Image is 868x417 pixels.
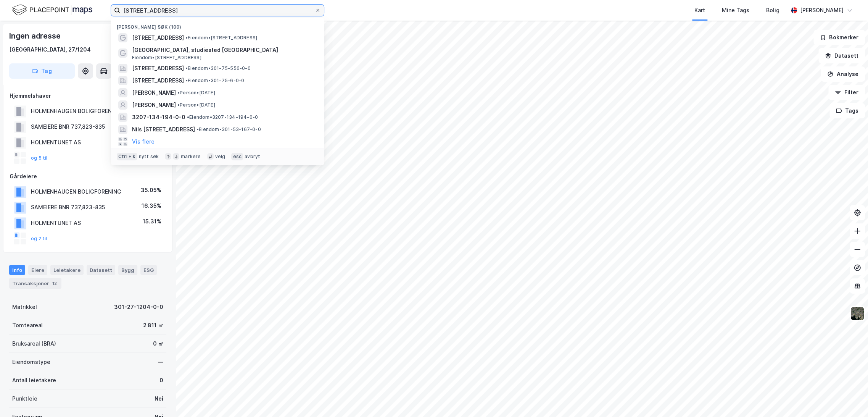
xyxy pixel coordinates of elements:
div: Punktleie [12,394,37,403]
div: Kart [694,6,705,15]
div: Gårdeiere [10,172,166,181]
div: Hjemmelshaver [10,91,166,100]
span: • [185,78,188,83]
div: Ctrl + k [117,153,137,160]
div: Nei [155,394,163,403]
div: HOLMENTUNET AS [31,218,81,228]
div: ESG [140,265,157,275]
iframe: Chat Widget [830,380,868,417]
div: [PERSON_NAME] søk (100) [111,18,324,32]
div: Datasett [87,265,115,275]
span: Person • [DATE] [177,102,215,108]
div: velg [215,154,225,160]
span: Eiendom • 301-75-6-0-0 [185,78,244,84]
span: [PERSON_NAME] [132,100,176,110]
span: • [177,102,180,108]
div: [PERSON_NAME] [800,6,844,15]
div: Bygg [118,265,137,275]
div: HOLMENHAUGEN BOLIGFORENING [31,187,121,196]
span: [STREET_ADDRESS] [132,64,184,73]
span: • [185,65,188,71]
span: [PERSON_NAME] [132,88,176,97]
button: Tag [9,63,75,79]
div: Bolig [766,6,779,15]
span: • [177,90,180,95]
span: • [185,35,188,40]
img: 9k= [850,306,865,321]
div: 0 [159,376,163,385]
div: Mine Tags [722,6,749,15]
div: HOLMENTUNET AS [31,138,81,147]
div: 16.35% [142,201,161,210]
div: 0 ㎡ [153,339,163,348]
div: HOLMENHAUGEN BOLIGFORENING [31,107,121,116]
div: Leietakere [50,265,84,275]
button: Analyse [821,66,865,82]
span: Eiendom • [STREET_ADDRESS] [185,35,257,41]
span: [GEOGRAPHIC_DATA], studiested [GEOGRAPHIC_DATA] [132,45,315,55]
span: Eiendom • 301-53-167-0-0 [196,126,261,133]
button: Tags [829,103,865,118]
div: Info [9,265,25,275]
div: 35.05% [141,186,161,195]
img: logo.f888ab2527a4732fd821a326f86c7f29.svg [12,3,92,17]
div: Bruksareal (BRA) [12,339,56,348]
div: avbryt [245,154,260,160]
span: Person • [DATE] [177,90,215,96]
div: markere [181,154,201,160]
div: Antall leietakere [12,376,56,385]
button: Datasett [818,48,865,63]
div: Kontrollprogram for chat [830,380,868,417]
button: Bokmerker [813,30,865,45]
div: Ingen adresse [9,30,62,42]
div: esc [231,153,243,160]
div: 15.31% [143,217,161,226]
div: Eiendomstype [12,357,50,367]
div: SAMEIERE BNR 737,823-835 [31,122,105,131]
div: 2 811 ㎡ [143,321,163,330]
div: — [158,357,163,367]
div: SAMEIERE BNR 737,823-835 [31,203,105,212]
div: Matrikkel [12,302,37,312]
button: Filter [828,85,865,100]
span: Nils [STREET_ADDRESS] [132,125,195,134]
div: 12 [51,280,58,287]
span: • [196,126,199,132]
div: nytt søk [139,154,159,160]
div: [GEOGRAPHIC_DATA], 27/1204 [9,45,91,54]
div: Tomteareal [12,321,43,330]
span: Eiendom • 301-75-556-0-0 [185,65,251,71]
span: Eiendom • [STREET_ADDRESS] [132,55,201,61]
input: Søk på adresse, matrikkel, gårdeiere, leietakere eller personer [120,5,315,16]
span: 3207-134-194-0-0 [132,113,185,122]
span: [STREET_ADDRESS] [132,33,184,42]
span: Eiendom • 3207-134-194-0-0 [187,114,258,120]
button: Vis flere [132,137,155,146]
div: Eiere [28,265,47,275]
span: [STREET_ADDRESS] [132,76,184,85]
div: Transaksjoner [9,278,61,289]
div: 301-27-1204-0-0 [114,302,163,312]
span: • [187,114,189,120]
